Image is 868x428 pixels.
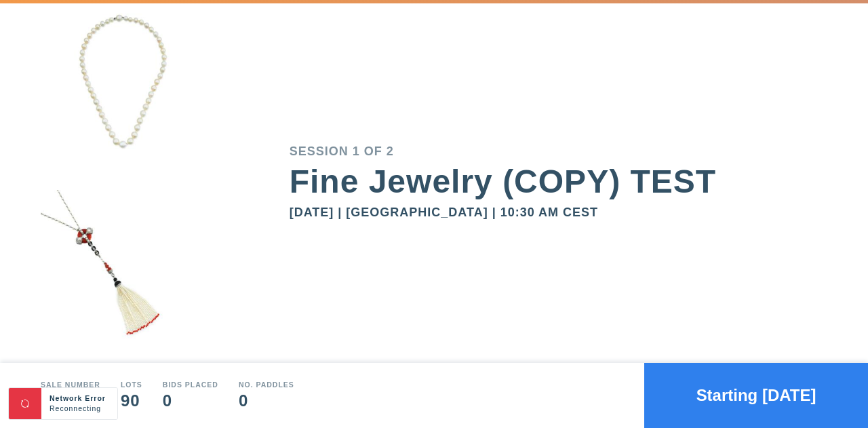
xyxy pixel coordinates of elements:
[290,145,827,157] div: Session 1 of 2
[644,363,868,428] button: Starting [DATE]
[50,404,109,414] div: Reconnecting
[50,393,109,404] div: Network Error
[239,393,294,409] div: 0
[163,393,218,409] div: 0
[239,382,294,389] div: No. Paddles
[41,190,203,380] img: small
[290,166,827,198] div: Fine Jewelry (COPY) TEST
[41,382,100,389] div: Sale number
[121,393,142,409] div: 90
[163,382,218,389] div: Bids Placed
[290,206,827,218] div: [DATE] | [GEOGRAPHIC_DATA] | 10:30 AM CEST
[121,382,142,389] div: Lots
